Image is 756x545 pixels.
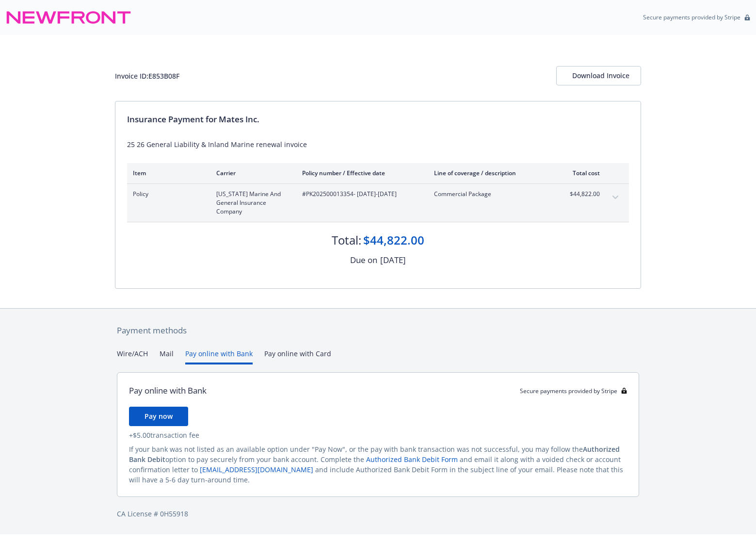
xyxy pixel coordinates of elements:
[127,139,629,149] div: 25 26 General Liability & Inland Marine renewal invoice
[380,254,406,266] div: [DATE]
[129,407,188,426] button: Pay now
[129,445,620,464] span: Authorized Bank Debit
[216,190,287,216] span: [US_STATE] Marine And General Insurance Company
[129,444,627,485] div: If your bank was not listed as an available option under "Pay Now", or the pay with bank transact...
[145,412,173,421] span: Pay now
[117,348,148,364] button: Wire/ACH
[643,13,740,21] p: Secure payments provided by Stripe
[350,254,377,266] div: Due on
[434,190,548,198] span: Commercial Package
[129,384,207,397] div: Pay online with Bank
[117,509,639,519] div: CA License # 0H55918
[563,190,600,198] span: $44,822.00
[332,232,361,248] div: Total:
[127,113,629,126] div: Insurance Payment for Mates Inc.
[608,190,623,205] button: expand content
[520,387,627,395] div: Secure payments provided by Stripe
[117,324,639,337] div: Payment methods
[363,232,424,248] div: $44,822.00
[133,190,201,198] span: Policy
[133,169,201,177] div: Item
[160,348,174,364] button: Mail
[129,430,627,440] div: + $5.00 transaction fee
[115,71,179,81] div: Invoice ID: E853B08F
[563,169,600,177] div: Total cost
[185,348,253,364] button: Pay online with Bank
[572,66,625,85] div: Download Invoice
[366,455,458,464] a: Authorized Bank Debit Form
[127,184,629,222] div: Policy[US_STATE] Marine And General Insurance Company#PK202500013354- [DATE]-[DATE]Commercial Pac...
[434,169,548,177] div: Line of coverage / description
[302,169,418,177] div: Policy number / Effective date
[264,348,331,364] button: Pay online with Card
[556,66,641,85] button: Download Invoice
[216,169,287,177] div: Carrier
[302,190,418,198] span: #PK202500013354 - [DATE]-[DATE]
[200,465,313,474] a: [EMAIL_ADDRESS][DOMAIN_NAME]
